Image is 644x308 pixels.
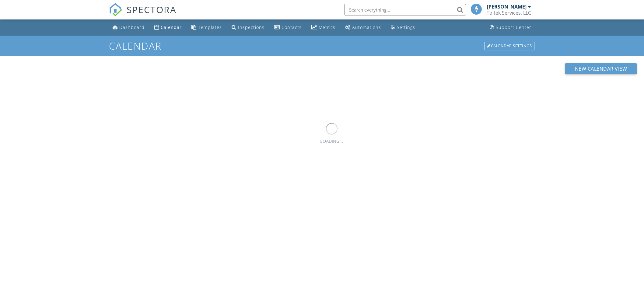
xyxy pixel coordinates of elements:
h1: Calendar [109,40,535,51]
a: Support Center [487,22,534,33]
a: Calendar Settings [484,41,535,51]
div: Contacts [282,24,302,30]
div: Support Center [496,24,531,30]
img: The Best Home Inspection Software - Spectora [109,3,122,16]
div: Metrics [319,24,335,30]
a: Settings [388,22,418,33]
div: Dashboard [119,24,145,30]
a: Templates [189,22,224,33]
a: Calendar [152,22,184,33]
span: SPECTORA [127,3,177,16]
a: Metrics [309,22,338,33]
a: Dashboard [110,22,147,33]
div: Automations [352,24,381,30]
div: Calendar Settings [485,42,534,50]
div: LOADING... [320,138,343,145]
button: New Calendar View [565,63,637,74]
div: Inspections [238,24,264,30]
a: Contacts [272,22,304,33]
input: Search everything... [344,4,466,16]
div: Toltek Services, LLC [487,10,531,16]
a: Automations (Basic) [343,22,383,33]
a: Inspections [229,22,267,33]
div: Settings [397,24,415,30]
a: SPECTORA [109,8,177,21]
div: [PERSON_NAME] [487,4,527,10]
div: Templates [198,24,222,30]
div: Calendar [161,24,182,30]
